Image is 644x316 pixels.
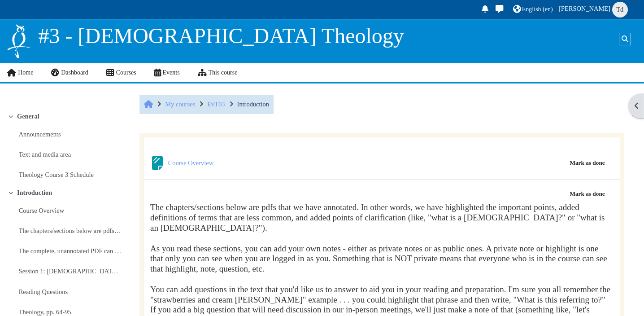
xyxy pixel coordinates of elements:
[6,63,237,82] nav: Site links
[563,186,612,201] button: Mark The chapters/sections below are pdfs that we have ... as done
[42,63,97,82] a: Dashboard
[237,101,269,108] a: Introduction
[563,156,612,170] button: Mark Course Overview as done
[18,69,33,76] span: Home
[208,69,237,76] span: This course
[19,148,71,161] a: Text and media area
[19,245,122,257] a: The complete, unannotated PDF can be found at the ...
[97,63,145,82] a: Courses
[116,69,136,76] span: Courses
[19,128,61,140] a: Announcements
[612,2,628,18] span: Tanya de Ruig
[168,159,213,167] a: Course Overview
[559,5,610,12] span: [PERSON_NAME]
[493,3,507,17] a: Toggle messaging drawer There are 0 unread conversations
[495,5,505,13] i: Toggle messaging drawer
[163,69,180,76] span: Events
[522,6,553,13] span: English ‎(en)‎
[17,189,52,197] a: Introduction
[8,114,14,118] span: Collapse
[19,204,64,217] a: Course Overview
[145,63,189,82] a: Events
[165,101,195,108] a: My courses
[39,24,404,48] span: #3 - [DEMOGRAPHIC_DATA] Theology
[8,190,14,195] span: Collapse
[19,224,122,237] a: The chapters/sections below are pdfs that we have ...
[189,63,247,82] a: This course
[144,105,153,105] span: Home
[479,3,492,17] div: Show notification window with no new notifications
[17,113,39,120] a: General
[557,1,631,18] a: User menu
[139,95,274,114] nav: Breadcrumb
[19,168,94,181] a: Theology Course 3 Schedule
[19,265,122,277] a: Session 1: [DEMOGRAPHIC_DATA] and Theology
[512,3,554,17] a: English ‎(en)‎
[19,285,68,298] a: Reading Questions
[207,101,225,108] a: EvT03
[61,69,88,76] span: Dashboard
[6,23,31,59] img: Logo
